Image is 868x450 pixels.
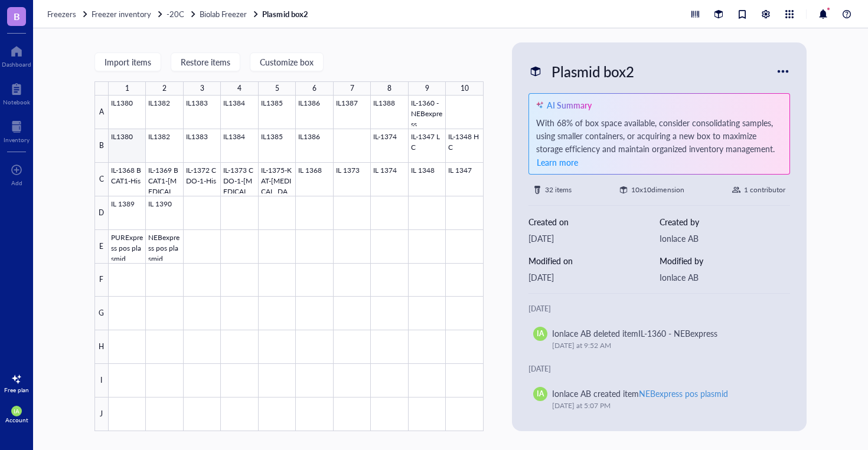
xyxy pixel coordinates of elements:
div: D [94,196,109,230]
div: A [94,96,109,129]
div: Ionlace AB [660,271,791,284]
div: Account [5,416,28,423]
div: G [94,297,109,330]
span: Learn more [537,156,578,168]
div: Ionlace AB deleted item [552,327,717,340]
div: Add [11,179,22,186]
div: 10 x 10 dimension [631,184,684,196]
div: Notebook [3,98,30,106]
button: Learn more [536,155,579,169]
div: B [94,129,109,163]
div: [DATE] at 5:07 PM [552,400,776,412]
div: NEBexpress pos plasmid [639,387,728,399]
div: AI Summary [547,98,592,111]
div: 9 [425,81,429,96]
div: [DATE] at 9:52 AM [552,340,776,352]
span: Restore items [181,57,230,67]
div: 32 items [545,184,572,196]
a: -20CBiolab Freezer [167,9,260,19]
div: 6 [312,81,316,96]
span: IA [537,389,544,399]
div: 1 [125,81,129,96]
a: Dashboard [2,42,31,68]
button: Restore items [171,52,240,71]
span: Import items [105,57,151,67]
div: C [94,163,109,196]
span: Freezer inventory [92,8,151,19]
a: Freezers [47,9,89,19]
div: H [94,330,109,364]
span: IA [14,408,19,415]
div: 7 [350,81,354,96]
span: Customize box [260,57,314,67]
div: IL-1360 - NEBexpress [638,327,717,339]
div: 8 [387,81,391,96]
div: 4 [237,81,242,96]
div: With 68% of box space available, consider consolidating samples, using smaller containers, or acq... [536,116,783,169]
a: IAIonlace AB created itemNEBexpress pos plasmid[DATE] at 5:07 PM [528,382,791,416]
span: Biolab Freezer [200,8,247,19]
div: Ionlace AB created item [552,387,728,400]
div: Created on [528,215,660,228]
div: 10 [461,81,469,96]
div: Inventory [4,136,30,143]
button: Customize box [250,52,324,71]
div: 5 [275,81,279,96]
div: I [94,364,109,398]
div: Free plan [4,386,29,393]
a: Inventory [4,117,30,143]
a: Notebook [3,80,30,106]
div: Ionlace AB [660,232,791,245]
span: B [14,9,20,24]
div: 2 [162,81,167,96]
div: 3 [200,81,204,96]
a: Plasmid box2 [262,9,310,19]
div: Created by [660,215,791,228]
span: IA [537,329,544,339]
div: Modified on [528,254,660,267]
div: Dashboard [2,61,31,68]
div: [DATE] [528,363,791,375]
div: 1 contributor [744,184,785,196]
div: Modified by [660,254,791,267]
button: Import items [94,52,161,71]
span: Freezers [47,8,76,19]
div: [DATE] [528,232,660,245]
div: [DATE] [528,271,660,284]
div: [DATE] [528,303,791,315]
div: F [94,264,109,297]
a: Freezer inventory [92,9,164,19]
div: Plasmid box2 [546,59,639,84]
div: J [94,398,109,431]
span: -20C [167,8,184,19]
div: E [94,230,109,264]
